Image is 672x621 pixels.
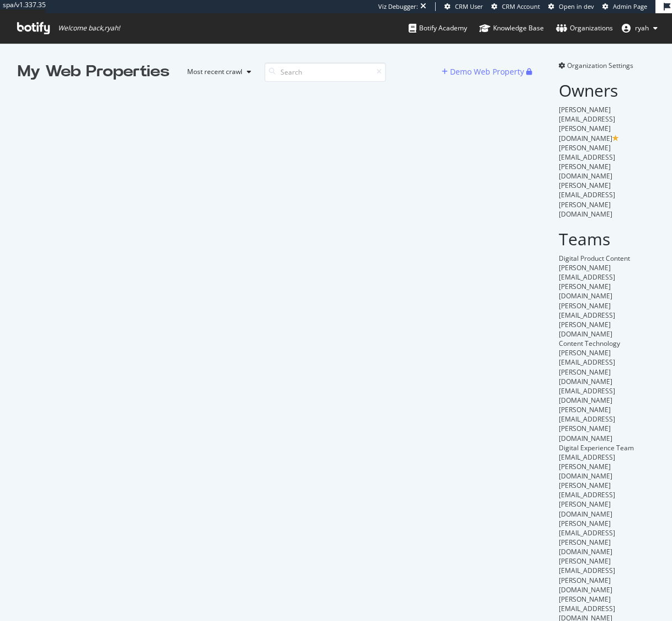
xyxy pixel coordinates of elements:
span: Admin Page [613,2,647,10]
span: ryah [635,23,649,33]
span: [EMAIL_ADDRESS][PERSON_NAME][DOMAIN_NAME] [559,452,615,481]
span: [PERSON_NAME][EMAIL_ADDRESS][PERSON_NAME][DOMAIN_NAME] [559,556,615,594]
span: CRM User [455,2,483,10]
span: [PERSON_NAME][EMAIL_ADDRESS][PERSON_NAME][DOMAIN_NAME] [559,405,615,443]
span: CRM Account [502,2,540,10]
h2: Teams [559,230,654,248]
span: [PERSON_NAME][EMAIL_ADDRESS][PERSON_NAME][DOMAIN_NAME] [559,519,615,556]
span: [PERSON_NAME][EMAIL_ADDRESS][PERSON_NAME][DOMAIN_NAME] [559,348,615,386]
span: [PERSON_NAME][EMAIL_ADDRESS][PERSON_NAME][DOMAIN_NAME] [559,181,615,218]
div: Digital Experience Team [559,443,654,452]
span: [PERSON_NAME][EMAIL_ADDRESS][PERSON_NAME][DOMAIN_NAME] [559,263,615,301]
a: CRM Account [491,2,540,11]
div: My Web Properties [18,61,170,83]
div: Content Technology [559,339,654,348]
button: Demo Web Property [442,63,526,81]
span: [PERSON_NAME][EMAIL_ADDRESS][PERSON_NAME][DOMAIN_NAME] [559,481,615,518]
div: Demo Web Property [450,66,524,77]
div: Knowledge Base [479,23,544,34]
span: [PERSON_NAME][EMAIL_ADDRESS][PERSON_NAME][DOMAIN_NAME] [559,301,615,339]
a: CRM User [445,2,483,11]
div: Digital Product Content [559,254,654,263]
div: Organizations [556,23,613,34]
div: Botify Academy [409,23,467,34]
span: Open in dev [559,2,594,10]
a: Demo Web Property [442,67,526,76]
span: Organization Settings [567,61,633,70]
div: Most recent crawl [187,69,242,75]
span: [PERSON_NAME][EMAIL_ADDRESS][PERSON_NAME][DOMAIN_NAME] [559,105,615,143]
span: Welcome back, ryah ! [58,24,120,33]
a: Open in dev [548,2,594,11]
div: Viz Debugger: [378,2,418,11]
a: Admin Page [602,2,647,11]
a: Knowledge Base [479,13,544,43]
span: [PERSON_NAME][EMAIL_ADDRESS][PERSON_NAME][DOMAIN_NAME] [559,143,615,181]
a: Organizations [556,13,613,43]
h2: Owners [559,81,654,99]
span: [EMAIL_ADDRESS][DOMAIN_NAME] [559,386,615,405]
a: Botify Academy [409,13,467,43]
input: Search [264,62,386,82]
button: ryah [613,19,666,37]
button: Most recent crawl [178,63,256,81]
